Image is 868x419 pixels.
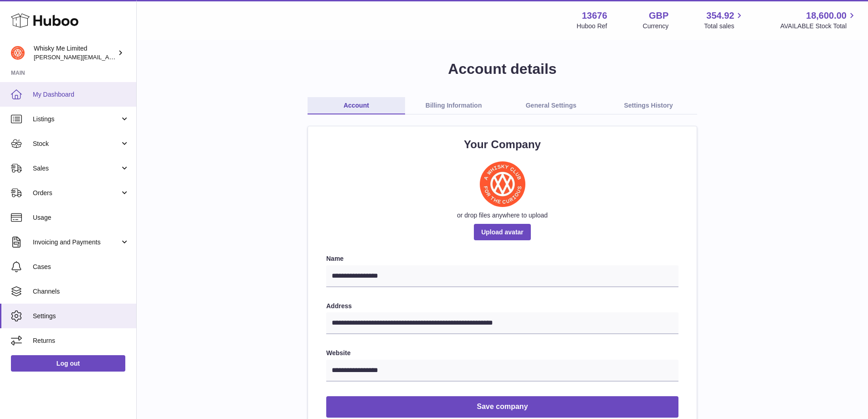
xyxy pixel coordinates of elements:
[326,254,678,263] label: Name
[474,224,531,240] span: Upload avatar
[643,22,669,31] div: Currency
[582,10,607,22] strong: 13676
[33,238,120,247] span: Invoicing and Payments
[34,53,183,61] span: [PERSON_NAME][EMAIL_ADDRESS][DOMAIN_NAME]
[33,336,129,345] span: Returns
[151,59,853,79] h1: Account details
[33,90,129,99] span: My Dashboard
[326,349,678,357] label: Website
[33,140,120,148] span: Stock
[649,10,668,22] strong: GBP
[33,164,120,173] span: Sales
[308,97,405,114] a: Account
[706,10,734,22] span: 354.92
[326,137,678,152] h2: Your Company
[11,46,25,60] img: frances@whiskyshop.com
[33,189,120,197] span: Orders
[480,161,525,207] img: WhiskyMe-Logo.jpg
[405,97,503,114] a: Billing Information
[33,312,129,321] span: Settings
[600,97,697,114] a: Settings History
[326,396,678,418] button: Save company
[503,97,600,114] a: General Settings
[33,263,129,271] span: Cases
[806,10,847,22] span: 18,600.00
[33,287,129,296] span: Channels
[326,211,678,220] div: or drop files anywhere to upload
[33,115,120,124] span: Listings
[704,22,745,31] span: Total sales
[577,22,607,31] div: Huboo Ref
[704,10,745,31] a: 354.92 Total sales
[326,302,678,310] label: Address
[34,44,116,62] div: Whisky Me Limited
[780,10,857,31] a: 18,600.00 AVAILABLE Stock Total
[780,22,857,31] span: AVAILABLE Stock Total
[33,213,129,222] span: Usage
[11,355,125,372] a: Log out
